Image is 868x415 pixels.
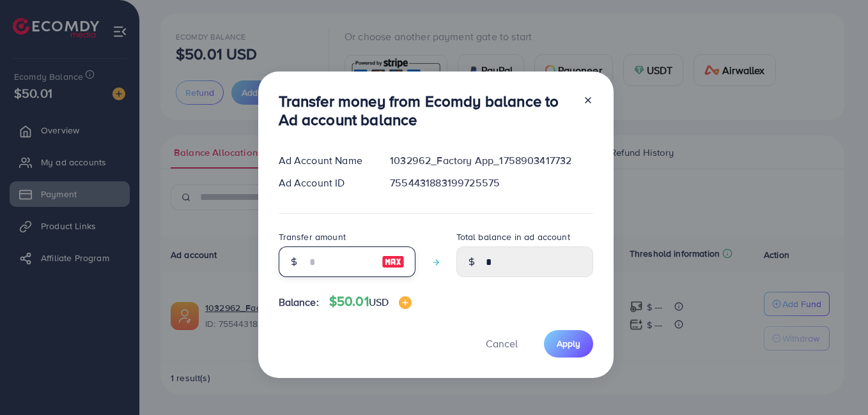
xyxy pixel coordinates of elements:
div: Ad Account Name [268,153,380,168]
div: 1032962_Factory App_1758903417732 [380,153,603,168]
label: Total balance in ad account [456,230,570,243]
span: Apply [557,337,580,350]
button: Apply [544,330,593,358]
button: Cancel [470,330,534,358]
span: Balance: [279,295,319,310]
label: Transfer amount [279,230,346,243]
img: image [399,296,412,309]
span: Cancel [486,336,518,351]
iframe: Chat [814,358,858,405]
h3: Transfer money from Ecomdy balance to Ad account balance [279,92,573,129]
span: USD [369,295,389,309]
div: Ad Account ID [268,176,380,190]
div: 7554431883199725575 [380,176,603,190]
h4: $50.01 [329,294,412,310]
img: image [382,254,405,269]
